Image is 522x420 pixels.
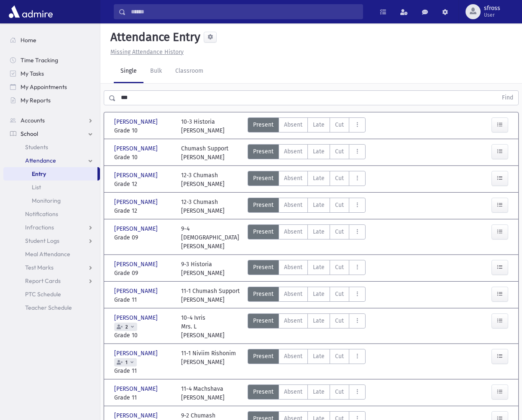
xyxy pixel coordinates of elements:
[313,120,325,129] span: Late
[248,260,366,277] div: AttTypes
[335,120,344,129] span: Cut
[20,56,58,64] span: Time Tracking
[3,207,100,221] a: Notifications
[313,352,325,361] span: Late
[181,198,225,215] div: 12-3 Chumash [PERSON_NAME]
[114,411,159,420] span: [PERSON_NAME]
[3,127,100,140] a: School
[25,304,72,311] span: Teacher Schedule
[3,94,100,107] a: My Reports
[3,274,100,288] a: Report Cards
[248,144,366,162] div: AttTypes
[253,387,274,396] span: Present
[7,3,55,20] img: AdmirePro
[3,167,97,181] a: Entry
[181,260,225,277] div: 9-3 Historia [PERSON_NAME]
[3,114,100,127] a: Accounts
[114,60,143,83] a: Single
[248,287,366,304] div: AttTypes
[253,352,274,361] span: Present
[253,201,274,209] span: Present
[181,349,236,375] div: 11-1 Niviim Rishonim [PERSON_NAME]
[284,120,302,129] span: Absent
[284,387,302,396] span: Absent
[335,387,344,396] span: Cut
[313,387,325,396] span: Late
[284,352,302,361] span: Absent
[181,287,240,304] div: 11-1 Chumash Support [PERSON_NAME]
[335,174,344,183] span: Cut
[3,140,100,154] a: Students
[114,233,173,242] span: Grade 09
[248,171,366,188] div: AttTypes
[32,197,61,204] span: Monitoring
[248,198,366,215] div: AttTypes
[114,269,173,277] span: Grade 09
[114,349,159,358] span: [PERSON_NAME]
[3,154,100,167] a: Attendance
[253,290,274,298] span: Present
[284,263,302,272] span: Absent
[335,352,344,361] span: Cut
[3,247,100,261] a: Meal Attendance
[20,130,38,137] span: School
[114,224,159,233] span: [PERSON_NAME]
[284,316,302,325] span: Absent
[284,290,302,298] span: Absent
[114,287,159,295] span: [PERSON_NAME]
[313,263,325,272] span: Late
[25,224,54,231] span: Infractions
[284,147,302,156] span: Absent
[248,117,366,135] div: AttTypes
[114,295,173,304] span: Grade 11
[114,126,173,135] span: Grade 10
[107,48,184,56] a: Missing Attendance History
[114,180,173,188] span: Grade 12
[313,174,325,183] span: Late
[284,201,302,209] span: Absent
[253,316,274,325] span: Present
[3,301,100,314] a: Teacher Schedule
[248,349,366,375] div: AttTypes
[3,221,100,234] a: Infractions
[181,384,225,402] div: 11-4 Machshava [PERSON_NAME]
[284,174,302,183] span: Absent
[497,91,518,105] button: Find
[124,360,129,365] span: 1
[3,33,100,47] a: Home
[3,67,100,80] a: My Tasks
[143,60,169,83] a: Bulk
[253,147,274,156] span: Present
[114,393,173,402] span: Grade 11
[32,183,41,191] span: List
[181,171,225,188] div: 12-3 Chumash [PERSON_NAME]
[3,261,100,274] a: Test Marks
[484,5,500,12] span: sfross
[114,117,159,126] span: [PERSON_NAME]
[335,263,344,272] span: Cut
[20,117,45,124] span: Accounts
[25,264,54,271] span: Test Marks
[181,117,225,135] div: 10-3 Historia [PERSON_NAME]
[114,367,173,375] span: Grade 11
[3,288,100,301] a: PTC Schedule
[313,147,325,156] span: Late
[3,194,100,207] a: Monitoring
[248,384,366,402] div: AttTypes
[114,260,159,269] span: [PERSON_NAME]
[25,250,70,258] span: Meal Attendance
[253,227,274,236] span: Present
[110,48,184,56] u: Missing Attendance History
[253,120,274,129] span: Present
[253,263,274,272] span: Present
[114,206,173,215] span: Grade 12
[114,198,159,206] span: [PERSON_NAME]
[284,227,302,236] span: Absent
[114,331,173,340] span: Grade 10
[181,313,240,340] div: 10-4 Ivris Mrs. L [PERSON_NAME]
[3,181,100,194] a: List
[181,144,228,162] div: Chumash Support [PERSON_NAME]
[181,224,240,251] div: 9-4 [DEMOGRAPHIC_DATA] [PERSON_NAME]
[107,30,200,44] h5: Attendance Entry
[335,147,344,156] span: Cut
